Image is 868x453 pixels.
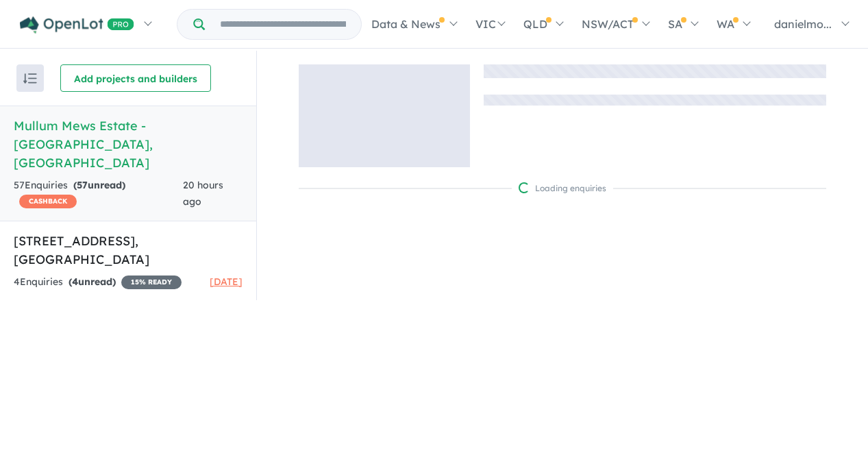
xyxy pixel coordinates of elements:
[73,179,125,191] strong: ( unread)
[20,16,134,34] img: Openlot PRO Logo White
[774,17,832,31] span: danielmo...
[77,179,88,191] span: 57
[14,117,243,172] h5: Mullum Mews Estate - [GEOGRAPHIC_DATA] , [GEOGRAPHIC_DATA]
[121,276,182,289] span: 15 % READY
[23,73,37,84] img: sort.svg
[183,179,223,208] span: 20 hours ago
[60,64,211,92] button: Add projects and builders
[208,10,358,39] input: Try estate name, suburb, builder or developer
[519,182,606,195] div: Loading enquiries
[14,274,182,291] div: 4 Enquir ies
[210,276,243,288] span: [DATE]
[19,195,77,208] span: CASHBACK
[14,177,183,210] div: 57 Enquir ies
[69,276,116,288] strong: ( unread)
[72,276,78,288] span: 4
[14,232,243,269] h5: [STREET_ADDRESS] , [GEOGRAPHIC_DATA]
